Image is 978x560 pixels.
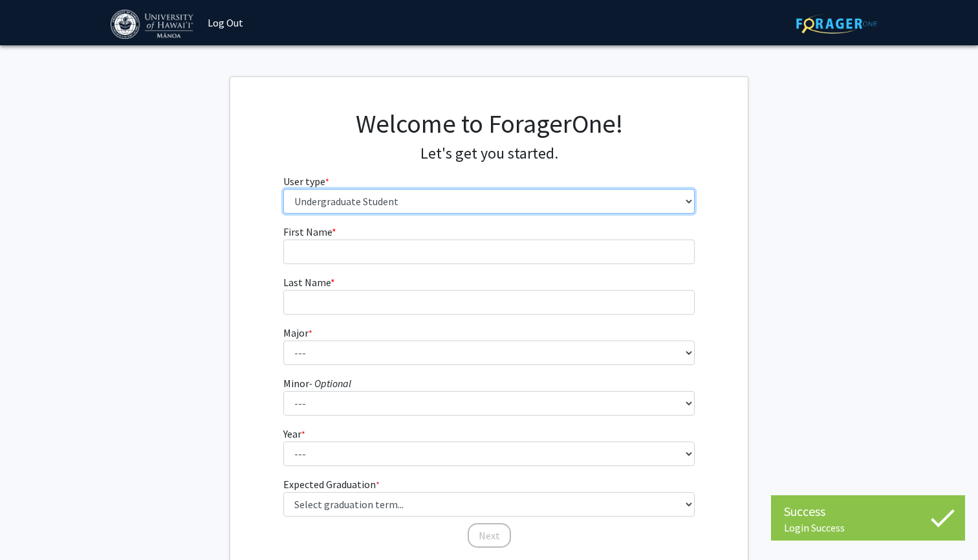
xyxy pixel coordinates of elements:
img: ForagerOne Logo [796,14,877,34]
span: First Name [283,225,332,238]
div: Login Success [784,521,952,534]
h4: Let's get you started. [283,144,695,163]
img: University of Hawaiʻi at Mānoa Logo [111,10,196,39]
span: Last Name [283,276,331,289]
label: User type [283,174,329,189]
i: - Optional [309,377,351,390]
div: Success [784,502,952,521]
label: Major [283,325,312,341]
label: Expected Graduation [283,476,380,492]
button: Next [468,523,511,548]
label: Minor [283,375,351,391]
h1: Welcome to ForagerOne! [283,108,695,139]
label: Year [283,426,305,442]
iframe: Chat [10,502,55,550]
